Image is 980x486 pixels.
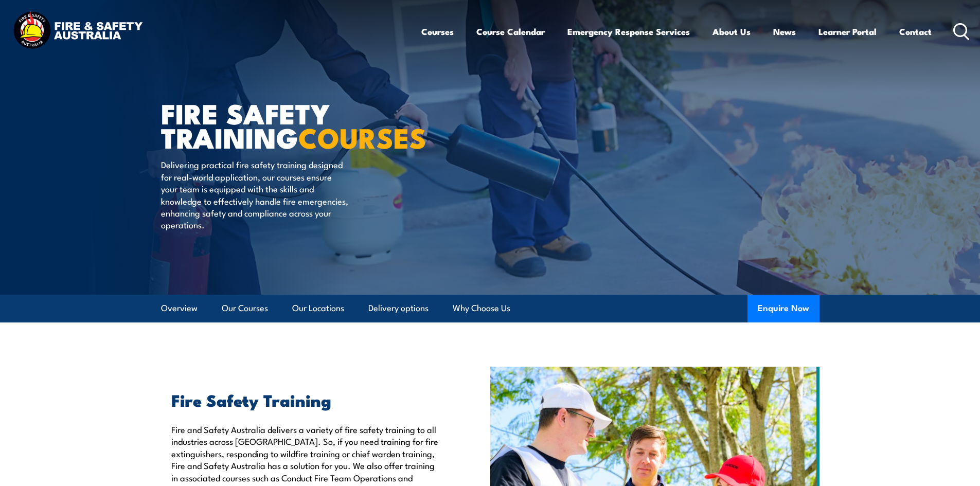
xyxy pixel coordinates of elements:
a: About Us [712,18,751,45]
a: Emergency Response Services [567,18,690,45]
a: Course Calendar [476,18,545,45]
a: Our Locations [292,295,344,322]
a: Our Courses [222,295,268,322]
h2: Fire Safety Training [171,392,443,407]
a: Contact [899,18,932,45]
a: Why Choose Us [453,295,510,322]
a: Overview [161,295,198,322]
strong: COURSES [298,115,426,158]
h1: FIRE SAFETY TRAINING [161,101,415,149]
button: Enquire Now [747,295,819,322]
a: Learner Portal [818,18,877,45]
a: Delivery options [368,295,429,322]
p: Delivering practical fire safety training designed for real-world application, our courses ensure... [161,158,349,230]
a: Courses [421,18,454,45]
a: News [773,18,796,45]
